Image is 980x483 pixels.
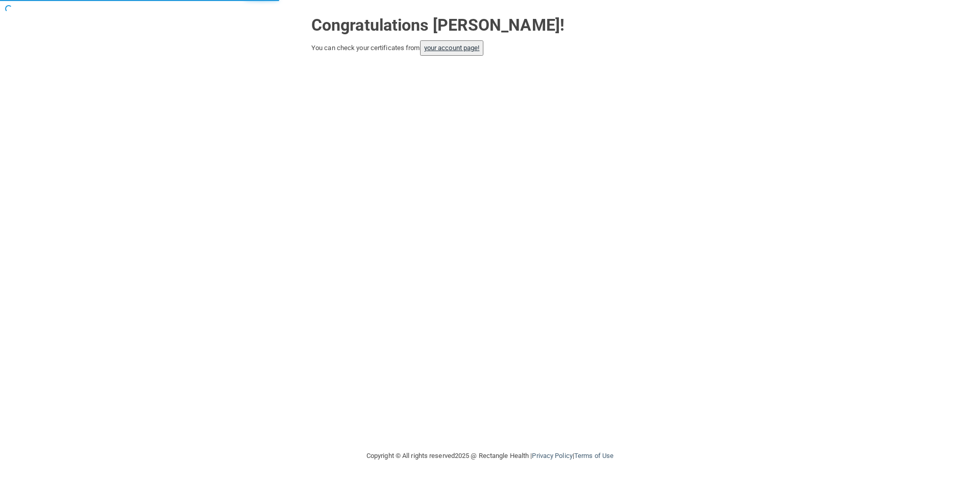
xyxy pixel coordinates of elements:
[311,15,565,35] strong: Congratulations [PERSON_NAME]!
[424,44,480,52] a: your account page!
[304,440,676,472] div: Copyright © All rights reserved 2025 @ Rectangle Health | |
[574,452,614,459] a: Terms of Use
[420,40,484,56] button: your account page!
[532,452,572,459] a: Privacy Policy
[311,40,669,56] div: You can check your certificates from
